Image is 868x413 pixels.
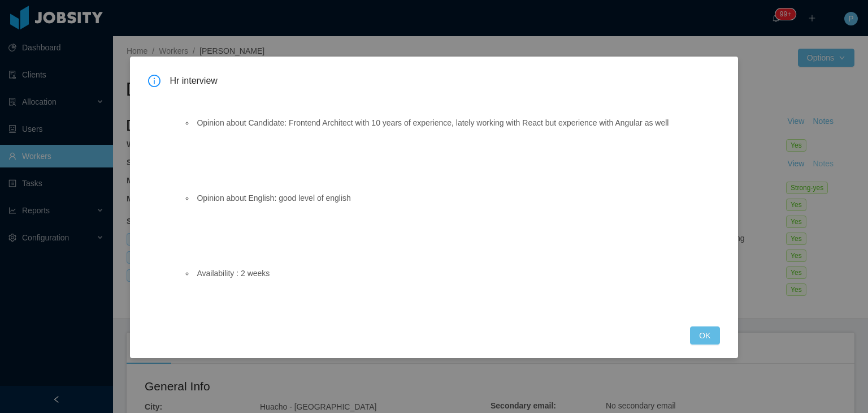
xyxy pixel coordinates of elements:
li: Opinion about English: good level of english [194,192,683,204]
span: Hr interview [170,75,719,87]
i: icon: info-circle [148,75,160,87]
button: OK [690,326,719,345]
li: Availability : 2 weeks [194,268,683,279]
li: Opinion about Candidate: Frontend Architect with 10 years of experience, lately working with Reac... [194,117,683,129]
